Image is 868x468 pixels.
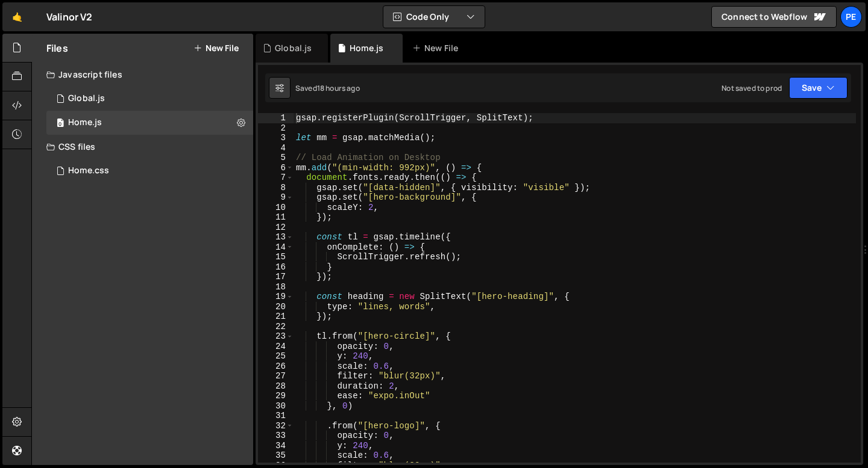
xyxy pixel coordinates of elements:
div: 17312/48098.js [46,87,253,111]
div: Global.js [275,42,312,54]
div: CSS files [32,135,253,159]
div: 35 [258,451,294,461]
a: Pe [840,6,862,28]
div: 31 [258,411,294,421]
a: Connect to Webflow [711,6,837,28]
div: 13 [258,232,294,242]
div: 32 [258,421,294,431]
div: 5 [258,153,294,163]
span: 0 [57,119,64,129]
div: 16 [258,262,294,272]
div: 19 [258,292,294,302]
div: 17 [258,272,294,282]
button: Save [789,77,848,99]
div: 4 [258,143,294,153]
div: 11 [258,212,294,223]
div: 28 [258,381,294,392]
div: Home.css [68,165,109,176]
div: 25 [258,351,294,362]
div: Saved [295,83,360,93]
button: New File [193,43,239,53]
div: Home.js [350,42,383,54]
div: 22 [258,322,294,332]
div: 24 [258,342,294,352]
button: Code Only [383,6,485,28]
div: 26 [258,362,294,372]
div: Home.js [68,117,102,128]
div: 14 [258,242,294,253]
div: 8 [258,183,294,193]
div: 12 [258,223,294,233]
div: 27 [258,371,294,381]
h2: Files [46,42,68,55]
div: 20 [258,302,294,312]
div: 1 [258,113,294,123]
div: 10 [258,203,294,213]
div: New File [412,42,463,54]
div: 3 [258,133,294,143]
div: 6 [258,163,294,173]
div: 23 [258,331,294,342]
div: 15 [258,252,294,262]
a: 🤙 [2,2,32,31]
div: 7 [258,173,294,183]
div: 30 [258,401,294,411]
div: 34 [258,441,294,451]
div: 21 [258,312,294,322]
div: 33 [258,431,294,441]
div: 9 [258,192,294,203]
div: Global.js [68,93,105,104]
div: 17312/48036.css [46,159,253,183]
div: Javascript files [32,63,253,87]
div: 18 [258,282,294,292]
div: 17312/48035.js [46,111,253,135]
div: Not saved to prod [722,83,782,93]
div: Valinor V2 [46,10,93,24]
div: 18 hours ago [317,83,360,93]
div: 29 [258,391,294,401]
div: 2 [258,123,294,134]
